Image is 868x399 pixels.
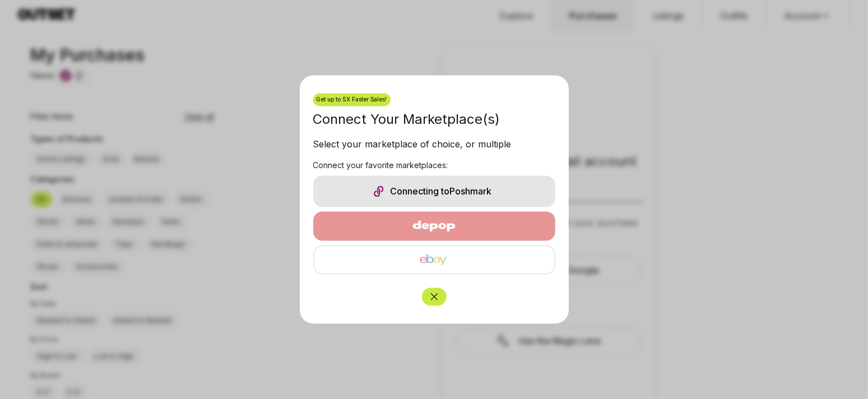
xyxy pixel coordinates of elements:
[372,185,386,198] img: Poshmark logo
[313,160,555,171] h3: Connect your favorite marketplaces:
[313,111,555,129] h2: Connect Your Marketplace(s)
[422,288,447,306] button: Close
[313,138,555,156] div: Select your marketplace of choice, or multiple
[313,176,555,207] div: Connecting to Poshmark
[386,213,483,240] img: Depop logo
[313,245,555,275] button: eBay logo
[323,253,545,267] img: eBay logo
[313,212,555,241] button: Depop logo
[313,94,391,106] div: Get up to 5X Faster Sales!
